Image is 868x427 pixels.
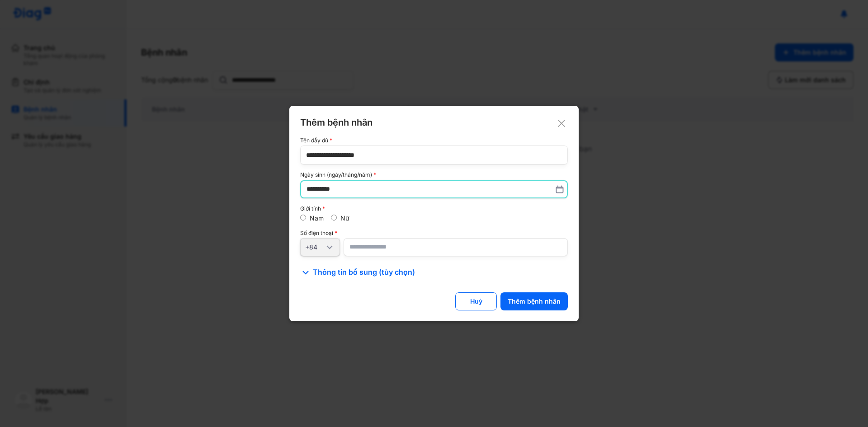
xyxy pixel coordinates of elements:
[455,292,497,310] button: Huỷ
[305,243,324,252] div: +84
[310,214,324,222] label: Nam
[300,206,568,212] div: Giới tính
[508,297,561,306] div: Thêm bệnh nhân
[500,292,568,310] button: Thêm bệnh nhân
[300,172,568,178] div: Ngày sinh (ngày/tháng/năm)
[300,117,568,128] div: Thêm bệnh nhân
[313,267,415,278] span: Thông tin bổ sung (tùy chọn)
[300,230,568,236] div: Số điện thoại
[340,214,349,222] label: Nữ
[300,137,568,144] div: Tên đầy đủ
